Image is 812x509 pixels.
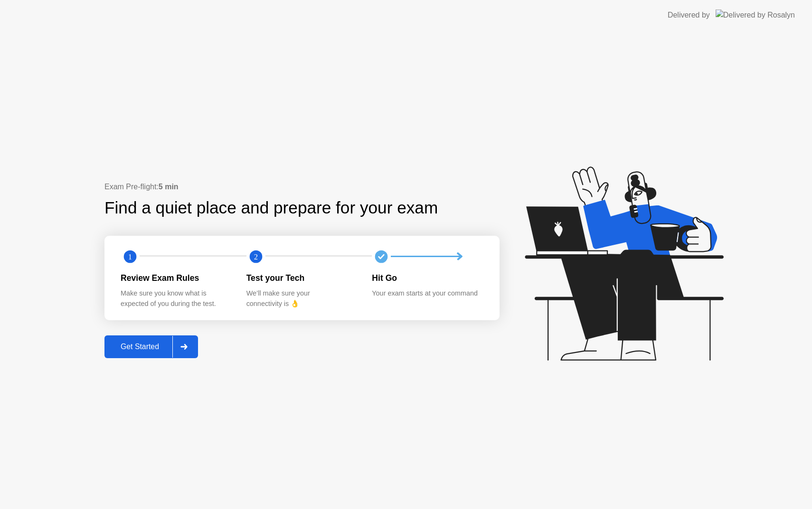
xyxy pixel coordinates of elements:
[372,272,482,284] div: Hit Go
[104,181,500,193] div: Exam Pre-flight:
[107,342,172,351] div: Get Started
[246,272,357,284] div: Test your Tech
[668,9,710,21] div: Delivered by
[716,9,795,20] img: Delivered by Rosalyn
[104,195,439,221] div: Find a quiet place and prepare for your exam
[159,183,179,191] b: 5 min
[246,288,357,309] div: We’ll make sure your connectivity is 👌
[121,288,231,309] div: Make sure you know what is expected of you during the test.
[121,272,231,284] div: Review Exam Rules
[254,252,258,261] text: 2
[128,252,132,261] text: 1
[372,288,482,299] div: Your exam starts at your command
[104,335,198,358] button: Get Started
